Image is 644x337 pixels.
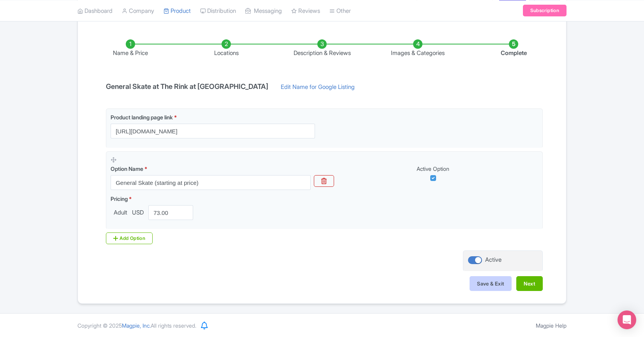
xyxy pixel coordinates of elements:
input: Product landing page link [111,124,315,138]
li: Locations [178,39,274,58]
span: Active Option [417,165,449,172]
input: Option Name [111,175,311,190]
li: Images & Categories [370,39,466,58]
span: Magpie, Inc. [122,322,151,329]
span: Adult [111,208,130,217]
a: Subscription [523,5,567,16]
h4: General Skate at The Rink at [GEOGRAPHIC_DATA] [101,83,273,90]
div: Open Intercom Messenger [618,310,636,329]
span: Pricing [111,195,128,202]
span: Product landing page link [111,114,173,121]
span: USD [130,208,145,217]
button: Next [516,276,543,291]
span: Option Name [111,165,143,172]
li: Name & Price [83,39,178,58]
li: Description & Reviews [274,39,370,58]
a: Magpie Help [536,322,567,329]
button: Save & Exit [470,276,512,291]
input: 0.00 [148,205,193,220]
div: Active [485,255,501,264]
a: Edit Name for Google Listing [273,83,362,95]
div: Add Option [106,232,153,244]
div: Copyright © 2025 All rights reserved. [73,321,201,330]
li: Complete [466,39,561,58]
